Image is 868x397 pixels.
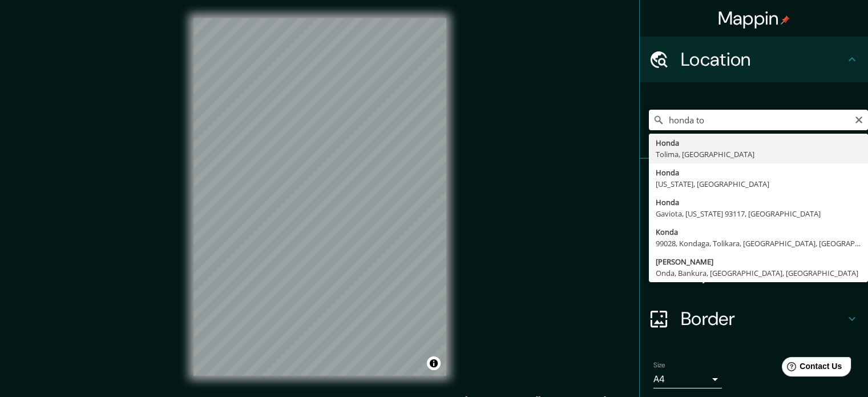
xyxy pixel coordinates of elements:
[653,370,722,388] div: A4
[656,197,861,208] div: Honda
[718,7,790,30] h4: Mappin
[193,18,446,376] canvas: Map
[656,137,861,149] div: Honda
[649,110,868,130] input: Pick your city or area
[656,238,861,249] div: 99028, Kondaga, Tolikara, [GEOGRAPHIC_DATA], [GEOGRAPHIC_DATA]
[781,15,790,25] img: pin-icon.png
[656,149,861,160] div: Tolima, [GEOGRAPHIC_DATA]
[854,114,863,125] button: Clear
[640,37,868,82] div: Location
[681,48,845,71] h4: Location
[640,204,868,250] div: Style
[427,356,441,370] button: Toggle attribution
[640,250,868,296] div: Layout
[653,360,665,370] label: Size
[656,267,861,279] div: Onda, Bankura, [GEOGRAPHIC_DATA], [GEOGRAPHIC_DATA]
[766,352,855,384] iframe: Help widget launcher
[656,167,861,178] div: Honda
[681,262,845,284] h4: Layout
[640,159,868,204] div: Pins
[656,178,861,190] div: [US_STATE], [GEOGRAPHIC_DATA]
[640,296,868,342] div: Border
[656,208,861,219] div: Gaviota, [US_STATE] 93117, [GEOGRAPHIC_DATA]
[681,307,845,330] h4: Border
[656,256,861,267] div: [PERSON_NAME]
[656,226,861,238] div: Konda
